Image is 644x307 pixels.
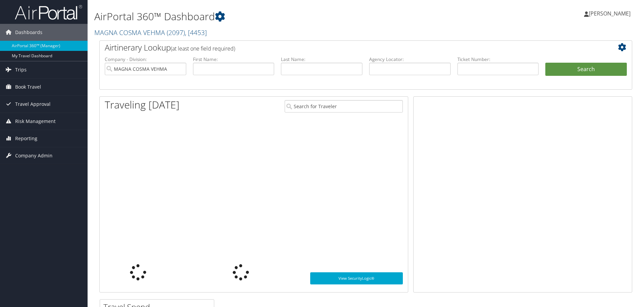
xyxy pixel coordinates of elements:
[15,61,27,78] span: Trips
[15,147,53,164] span: Company Admin
[15,130,37,147] span: Reporting
[105,98,180,112] h1: Traveling [DATE]
[310,272,403,284] a: View SecurityLogic®
[457,56,539,63] label: Ticket Number:
[15,24,42,41] span: Dashboards
[94,28,207,37] a: MAGNA COSMA VEHMA
[105,56,186,63] label: Company - Division:
[281,56,362,63] label: Last Name:
[285,100,403,113] input: Search for Traveler
[15,113,56,130] span: Risk Management
[185,28,207,37] span: , [ 4453 ]
[171,45,235,52] span: (at least one field required)
[15,4,82,20] img: airportal-logo.png
[167,28,185,37] span: ( 2097 )
[94,9,456,24] h1: AirPortal 360™ Dashboard
[369,56,451,63] label: Agency Locator:
[15,79,41,95] span: Book Travel
[584,3,637,24] a: [PERSON_NAME]
[545,63,627,76] button: Search
[193,56,275,63] label: First Name:
[105,42,582,53] h2: Airtinerary Lookup
[589,10,631,17] span: [PERSON_NAME]
[15,96,51,113] span: Travel Approval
